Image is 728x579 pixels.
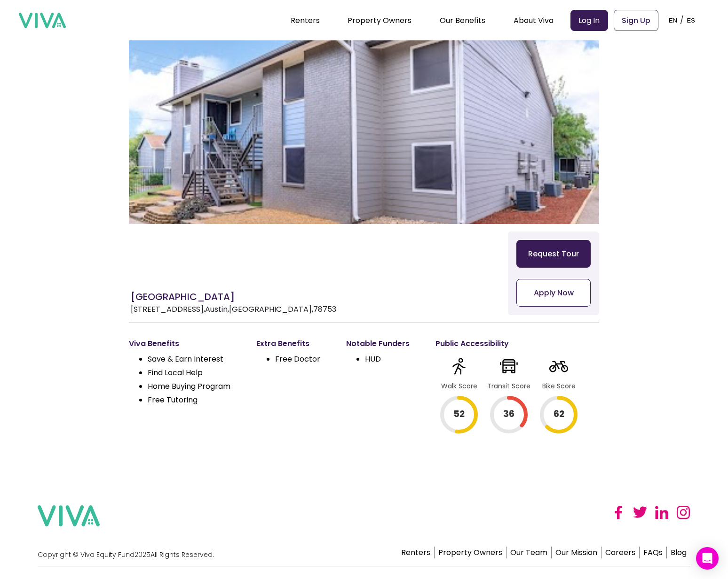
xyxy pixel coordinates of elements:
[291,15,320,26] a: Renters
[514,8,554,32] div: About Viva
[38,551,214,558] p: Copyright © Viva Equity Fund 2025 All Rights Reserved.
[640,547,667,558] a: FAQs
[275,353,320,365] li: Free Doctor
[129,36,599,224] img: Villas de la Plazagoogle
[696,547,719,570] div: Open Intercom Messenger
[450,357,468,376] img: Walk Score Icon
[129,338,230,349] p: Viva Benefits
[131,290,336,304] h1: [GEOGRAPHIC_DATA]
[19,13,66,29] img: viva
[346,338,410,349] p: Notable Funders
[499,357,518,376] img: Transit Score Icon
[611,505,625,519] img: facebook
[552,547,601,558] a: Our Mission
[516,279,591,307] button: Apply Now
[365,353,410,365] li: HUD
[667,547,690,558] a: Blog
[516,240,591,268] button: Request Tour
[148,394,230,406] li: Free Tutoring
[440,8,485,32] div: Our Benefits
[453,408,465,420] text: 52
[441,381,477,391] div: Walk Score
[614,10,658,31] a: Sign Up
[256,338,320,349] p: Extra Benefits
[148,380,230,392] li: Home Buying Program
[676,505,690,519] img: instagram
[680,13,684,27] p: /
[570,10,608,31] a: Log In
[148,367,230,378] li: Find Local Help
[131,304,336,315] p: [STREET_ADDRESS] , Austin , [GEOGRAPHIC_DATA] , 78753
[655,505,669,519] img: linked in
[506,547,552,558] a: Our Team
[435,338,582,349] p: Public Accessibility
[435,547,506,558] a: Property Owners
[666,6,681,35] button: EN
[601,547,640,558] a: Careers
[633,505,647,519] img: twitter
[684,6,698,35] button: ES
[487,381,530,391] div: Transit Score
[148,353,230,365] li: Save & Earn Interest
[38,505,100,526] img: viva
[397,547,435,558] a: Renters
[348,15,411,26] a: Property Owners
[503,408,514,420] text: 36
[542,381,576,391] div: Bike Score
[549,357,568,376] img: Bike Score Icon
[554,408,564,420] text: 62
